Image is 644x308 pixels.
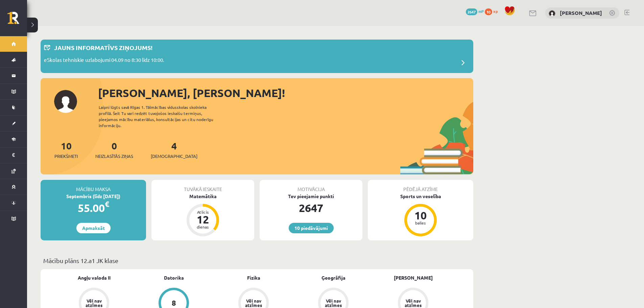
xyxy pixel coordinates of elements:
div: 55.00 [41,200,146,216]
span: € [105,199,109,209]
div: Septembris (līdz [DATE]) [41,193,146,200]
div: 10 [410,210,431,221]
a: 0Neizlasītās ziņas [95,140,133,160]
span: Neizlasītās ziņas [95,153,133,160]
a: Sports un veselība 10 balles [368,193,473,237]
span: Priekšmeti [54,153,78,160]
span: 2647 [466,8,477,15]
div: balles [410,221,431,225]
a: Matemātika Atlicis 12 dienas [151,193,254,237]
img: Grigorijs Brusovs [549,10,555,17]
p: Jauns informatīvs ziņojums! [54,43,152,52]
div: Tev pieejamie punkti [260,193,362,200]
div: Mācību maksa [41,180,146,193]
a: 2647 mP [466,8,484,14]
div: 2647 [260,200,362,216]
div: Motivācija [260,180,362,193]
a: 4[DEMOGRAPHIC_DATA] [151,140,197,160]
p: Mācību plāns 12.a1 JK klase [43,256,471,265]
span: xp [493,8,498,14]
div: Pēdējā atzīme [368,180,473,193]
a: Apmaksāt [76,223,111,233]
a: Ģeogrāfija [321,274,345,281]
div: [PERSON_NAME], [PERSON_NAME]! [98,85,473,101]
div: Tuvākā ieskaite [151,180,254,193]
a: Datorika [164,274,184,281]
span: mP [478,8,484,14]
a: 10Priekšmeti [54,140,78,160]
p: eSkolas tehniskie uzlabojumi 04.09 no 8:30 līdz 10:00. [44,56,164,66]
div: 12 [193,214,213,225]
div: Sports un veselība [368,193,473,200]
a: Fizika [247,274,260,281]
span: 10 [485,8,492,15]
div: Vēl nav atzīmes [404,299,423,307]
span: [DEMOGRAPHIC_DATA] [151,153,197,160]
div: Matemātika [151,193,254,200]
div: Atlicis [193,210,213,214]
a: Jauns informatīvs ziņojums! eSkolas tehniskie uzlabojumi 04.09 no 8:30 līdz 10:00. [44,43,470,70]
div: Laipni lūgts savā Rīgas 1. Tālmācības vidusskolas skolnieka profilā. Šeit Tu vari redzēt tuvojošo... [99,104,225,128]
a: [PERSON_NAME] [560,9,602,16]
a: [PERSON_NAME] [394,274,433,281]
a: Rīgas 1. Tālmācības vidusskola [7,12,27,29]
a: 10 piedāvājumi [289,223,334,233]
a: 10 xp [485,8,501,14]
div: Vēl nav atzīmes [85,299,103,307]
div: Vēl nav atzīmes [324,299,343,307]
div: Vēl nav atzīmes [244,299,263,307]
a: Angļu valoda II [78,274,111,281]
div: 8 [172,299,176,307]
div: dienas [193,225,213,229]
